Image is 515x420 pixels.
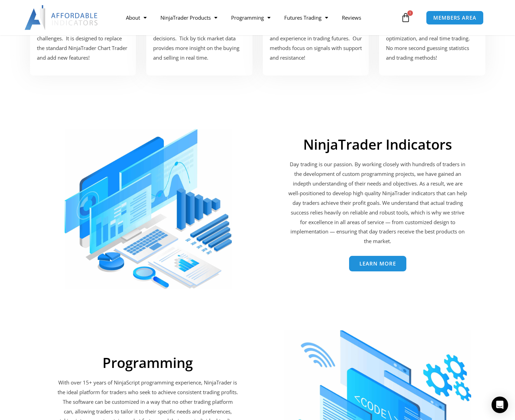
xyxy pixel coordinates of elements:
div: Open Intercom Messenger [492,397,508,413]
img: ProductsSection 1 scaled | Affordable Indicators – NinjaTrader [65,129,232,289]
a: Programming [224,10,277,26]
nav: Menu [119,10,399,26]
a: Reviews [335,10,368,26]
h2: NinjaTrader Indicators [287,136,468,153]
span: Learn More [359,261,396,266]
a: 1 [390,8,421,28]
p: Day trading is our passion. By working closely with hundreds of traders in the development of cus... [287,160,468,246]
a: MEMBERS AREA [426,11,484,25]
span: MEMBERS AREA [433,15,476,20]
img: LogoAI | Affordable Indicators – NinjaTrader [24,5,99,30]
a: NinjaTrader Products [153,10,224,26]
span: 1 [407,10,413,16]
a: Learn More [349,256,406,271]
h2: Programming [58,354,238,371]
a: Futures Trading [277,10,335,26]
a: About [119,10,153,26]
